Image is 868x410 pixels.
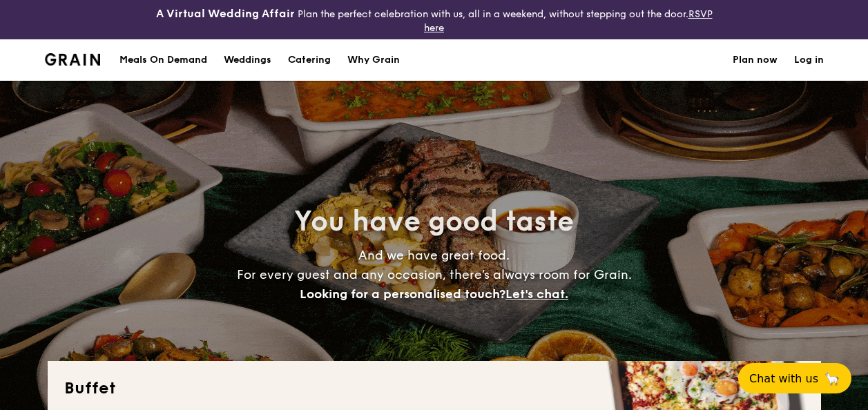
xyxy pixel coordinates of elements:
[505,286,568,302] span: Let's chat.
[45,53,101,66] a: Logotype
[733,39,778,81] a: Plan now
[347,39,400,81] div: Why Grain
[339,39,408,81] a: Why Grain
[156,6,295,22] h4: A Virtual Wedding Affair
[738,363,851,393] button: Chat with us🦙
[64,378,804,400] h2: Buffet
[224,39,271,81] div: Weddings
[145,6,724,34] div: Plan the perfect celebration with us, all in a weekend, without stepping out the door.
[749,372,818,385] span: Chat with us
[288,39,331,81] h1: Catering
[280,39,339,81] a: Catering
[215,39,280,81] a: Weddings
[794,39,824,81] a: Log in
[111,39,215,81] a: Meals On Demand
[824,371,840,387] span: 🦙
[119,39,207,81] div: Meals On Demand
[45,53,101,66] img: Grain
